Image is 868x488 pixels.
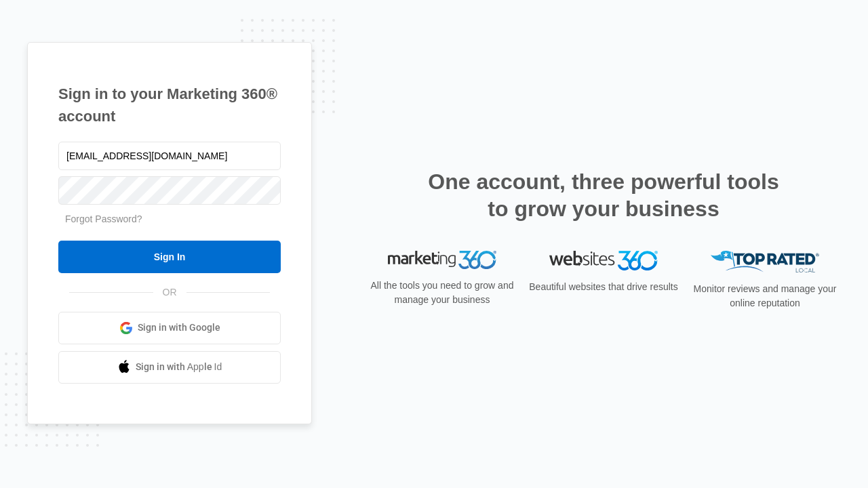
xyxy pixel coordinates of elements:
[65,213,142,224] a: Forgot Password?
[136,360,222,374] span: Sign in with Apple Id
[528,280,679,294] p: Beautiful websites that drive results
[58,142,281,170] input: Email
[58,312,281,344] a: Sign in with Google
[153,285,186,300] span: OR
[424,168,783,222] h2: One account, three powerful tools to grow your business
[138,321,220,335] span: Sign in with Google
[711,251,819,273] img: Top Rated Local
[689,282,841,310] p: Monitor reviews and manage your online reputation
[58,351,281,384] a: Sign in with Apple Id
[366,279,518,307] p: All the tools you need to grow and manage your business
[549,251,658,270] img: Websites 360
[58,241,281,273] input: Sign In
[58,83,281,127] h1: Sign in to your Marketing 360® account
[388,251,496,270] img: Marketing 360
